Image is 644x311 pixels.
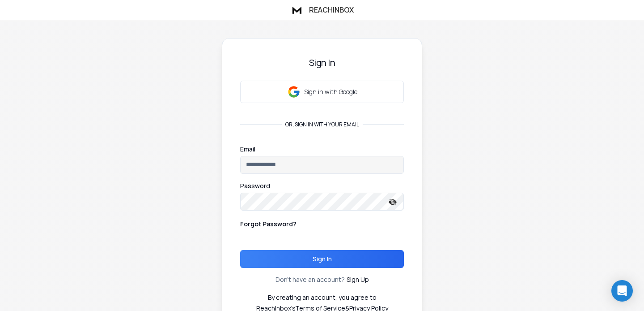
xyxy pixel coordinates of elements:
[240,81,404,103] button: Sign in with Google
[309,4,354,15] h1: ReachInbox
[282,121,363,128] p: or, sign in with your email
[268,293,377,302] p: By creating an account, you agree to
[290,4,304,16] img: logo
[240,56,404,69] h3: Sign In
[240,220,297,229] p: Forgot Password?
[304,87,357,96] p: Sign in with Google
[290,4,354,16] a: ReachInbox
[240,183,270,189] label: Password
[611,280,633,302] div: Open Intercom Messenger
[240,250,404,268] button: Sign In
[275,275,345,284] p: Don't have an account?
[240,146,255,152] label: Email
[347,275,369,284] a: Sign Up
